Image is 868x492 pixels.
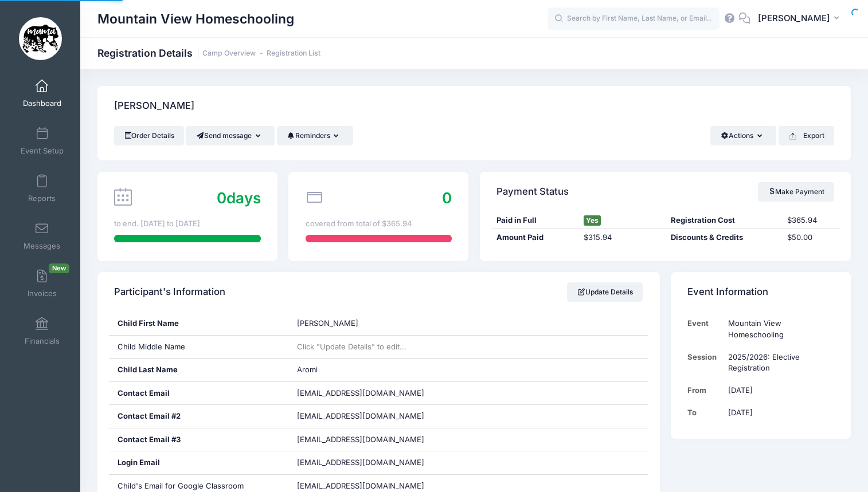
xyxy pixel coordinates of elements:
a: Camp Overview [202,49,256,58]
a: Event Setup [15,121,69,161]
a: Dashboard [15,73,69,113]
span: [EMAIL_ADDRESS][DOMAIN_NAME] [297,457,440,469]
div: days [217,187,261,209]
h4: [PERSON_NAME] [114,90,194,123]
a: Registration List [267,49,320,58]
td: [DATE] [722,379,834,402]
div: Paid in Full [491,215,578,226]
a: Update Details [567,282,643,302]
div: Contact Email #3 [109,428,289,451]
a: Make Payment [758,182,834,202]
td: To [687,402,722,424]
button: Send message [186,126,275,145]
div: $50.00 [781,232,839,243]
td: [DATE] [722,402,834,424]
h4: Event Information [687,276,768,309]
input: Search by First Name, Last Name, or Email... [548,7,720,30]
span: Messages [24,241,60,251]
span: [EMAIL_ADDRESS][DOMAIN_NAME] [297,481,424,490]
span: Financials [25,336,60,346]
h1: Registration Details [97,47,320,59]
a: Messages [15,216,69,256]
div: Child First Name [109,312,289,335]
div: covered from total of $365.94 [306,218,452,230]
span: Reports [28,194,56,203]
td: Session [687,346,722,380]
span: Aromi [297,365,318,374]
div: Contact Email [109,382,289,405]
span: Dashboard [23,99,61,108]
span: 0 [442,189,452,207]
span: [PERSON_NAME] [297,318,358,328]
div: Discounts & Credits [665,232,781,243]
a: InvoicesNew [15,263,69,304]
a: Financials [15,311,69,351]
button: [PERSON_NAME] [750,6,851,32]
div: Child Middle Name [109,336,289,359]
h1: Mountain View Homeschooling [97,6,294,32]
a: Reports [15,168,69,208]
span: Event Setup [21,146,64,156]
img: Mountain View Homeschooling [19,17,62,60]
span: New [49,263,69,273]
span: Invoices [28,289,57,298]
span: [EMAIL_ADDRESS][DOMAIN_NAME] [297,411,440,422]
td: 2025/2026: Elective Registration [722,346,834,380]
button: Export [779,126,834,145]
div: $365.94 [781,215,839,226]
span: [PERSON_NAME] [758,12,830,25]
div: Registration Cost [665,215,781,226]
td: From [687,379,722,402]
div: to end. [DATE] to [DATE] [114,218,260,230]
span: Click "Update Details" to edit... [297,342,406,351]
div: Child Last Name [109,359,289,381]
button: Reminders [277,126,353,145]
span: [EMAIL_ADDRESS][DOMAIN_NAME] [297,434,440,446]
h4: Payment Status [496,175,569,208]
h4: Participant's Information [114,276,225,309]
span: [EMAIL_ADDRESS][DOMAIN_NAME] [297,388,424,397]
span: 0 [217,189,226,207]
td: Mountain View Homeschooling [722,312,834,346]
button: Actions [710,126,776,145]
div: Login Email [109,451,289,474]
div: $315.94 [578,232,665,243]
div: Contact Email #2 [109,405,289,428]
a: Order Details [114,126,184,145]
div: Amount Paid [491,232,578,243]
span: Yes [584,215,601,226]
td: Event [687,312,722,346]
